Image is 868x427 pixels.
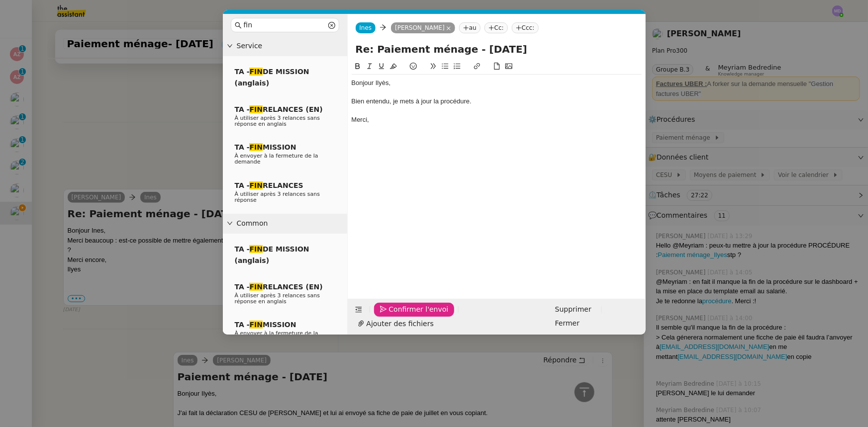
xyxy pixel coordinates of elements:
[235,68,309,87] span: TA - DE MISSION (anglais)
[235,105,323,113] span: TA - RELANCES (EN)
[249,181,263,189] em: FIN
[555,318,579,329] span: Fermer
[249,245,263,253] em: FIN
[244,19,326,31] input: Templates
[389,304,449,315] span: Confirmer l'envoi
[352,115,642,124] div: Merci,
[223,214,347,233] div: Common
[235,115,320,127] span: À utiliser après 3 relances sans réponse en anglais
[235,153,318,165] span: À envoyer à la fermeture de la demande
[352,79,642,87] div: Bonjour Ilyès,
[360,24,372,31] span: Ines
[549,303,597,317] button: Supprimer
[235,245,309,264] span: TA - DE MISSION (anglais)
[235,283,323,291] span: TA - RELANCES (EN)
[555,304,591,315] span: Supprimer
[367,318,434,330] span: Ajouter des fichiers
[249,105,263,113] em: FIN
[512,22,539,33] nz-tag: Ccc:
[391,22,455,33] nz-tag: [PERSON_NAME]
[249,143,263,151] em: FIN
[235,181,303,189] span: TA - RELANCES
[356,42,638,57] input: Subject
[549,317,585,331] button: Fermer
[374,303,455,317] button: Confirmer l'envoi
[235,143,296,151] span: TA - MISSION
[235,321,296,329] span: TA - MISSION
[352,97,642,106] div: Bien entendu, je mets à jour la procédure.
[249,283,263,291] em: FIN
[249,321,263,329] em: FIN
[235,191,320,203] span: À utiliser après 3 relances sans réponse
[235,330,318,342] span: À envoyer à la fermeture de la demande
[249,68,263,76] em: FIN
[352,317,440,331] button: Ajouter des fichiers
[484,22,508,33] nz-tag: Cc:
[237,218,343,229] span: Common
[459,22,481,33] nz-tag: au
[235,292,320,305] span: À utiliser après 3 relances sans réponse en anglais
[237,40,343,52] span: Service
[223,36,347,56] div: Service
